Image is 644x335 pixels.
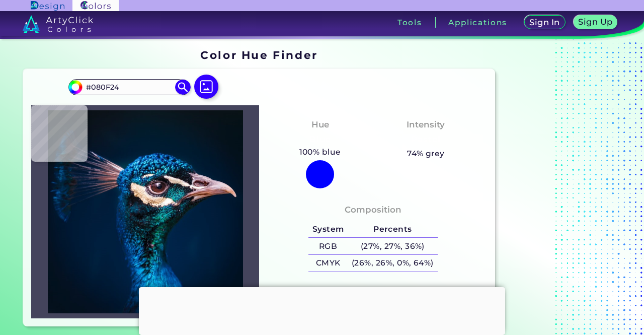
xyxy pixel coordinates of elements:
[23,15,94,33] img: logo_artyclick_colors_white.svg
[407,147,445,160] h5: 74% grey
[348,238,437,254] h5: (27%, 27%, 36%)
[448,19,507,26] h3: Applications
[361,284,384,299] h4: Color
[308,221,348,238] h5: System
[200,47,317,62] h1: Color Hue Finder
[530,18,559,26] h5: Sign In
[397,19,422,26] h3: Tools
[31,1,64,11] img: ArtyClick Design logo
[295,146,345,159] h5: 100% blue
[308,255,348,272] h5: CMYK
[139,287,505,332] iframe: Advertisement
[311,117,329,132] h4: Hue
[579,18,612,26] h5: Sign Up
[175,80,190,95] img: icon search
[525,16,565,29] a: Sign In
[345,203,401,217] h4: Composition
[36,110,254,313] img: img_pavlin.jpg
[348,255,437,272] h5: (26%, 26%, 0%, 64%)
[83,80,176,94] input: type color..
[407,117,445,132] h4: Intensity
[407,133,445,146] h3: Pastel
[574,16,617,29] a: Sign Up
[499,45,625,330] iframe: Advertisement
[305,133,335,146] h3: Blue
[194,75,218,99] img: icon picture
[348,221,437,238] h5: Percents
[308,238,348,254] h5: RGB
